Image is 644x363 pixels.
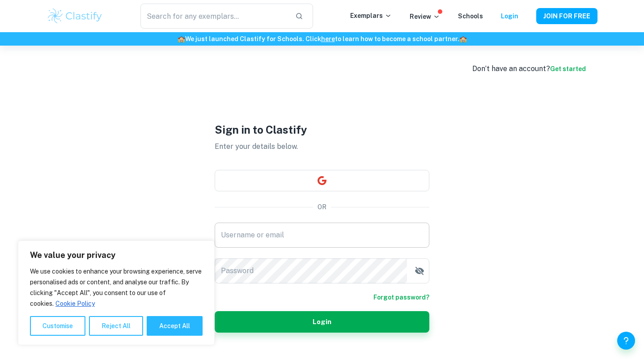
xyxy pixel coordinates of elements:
button: Customise [30,316,85,336]
p: We value your privacy [30,250,203,261]
a: Login [501,13,518,20]
img: Clastify logo [47,7,103,25]
p: Review [410,12,440,21]
span: 🏫 [178,35,185,42]
div: Don’t have an account? [472,63,586,74]
button: Help and Feedback [617,332,635,350]
input: Search for any exemplars... [140,4,288,29]
button: JOIN FOR FREE [536,8,597,24]
a: Get started [550,65,586,72]
button: Reject All [89,316,143,336]
a: here [321,35,335,42]
a: Forgot password? [373,292,429,302]
div: We value your privacy [18,241,215,345]
p: Enter your details below. [215,141,429,152]
p: Exemplars [350,11,392,21]
p: OR [318,202,326,212]
button: Login [215,311,429,333]
h1: Sign in to Clastify [215,122,429,138]
span: 🏫 [459,35,467,42]
h6: We just launched Clastify for Schools. Click to learn how to become a school partner. [2,34,642,44]
a: Cookie Policy [55,300,95,308]
a: Schools [458,13,483,20]
button: Accept All [147,316,203,336]
p: We use cookies to enhance your browsing experience, serve personalised ads or content, and analys... [30,266,203,309]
